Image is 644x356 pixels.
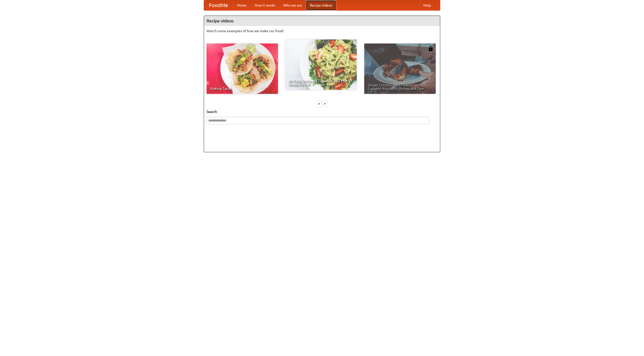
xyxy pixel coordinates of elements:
img: 483408.png [428,46,433,51]
a: Help [419,0,435,10]
a: How it works [251,0,279,10]
p: Watch some examples of how we make our food! [207,28,437,33]
h5: Search [207,109,437,114]
a: FoodMe [204,0,233,10]
a: Who we are [279,0,306,10]
div: « [317,100,321,107]
a: Recipe videos [306,0,336,10]
span: An Easy, Summery Tomato Pasta That's Ready for Fall [289,79,353,86]
h4: Recipe videos [204,16,440,26]
a: An Easy, Summery Tomato Pasta That's Ready for Fall [285,39,357,90]
a: Making Tacos [207,44,278,94]
div: » [323,100,327,107]
a: Home [233,0,251,10]
span: Making Tacos [210,87,274,90]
